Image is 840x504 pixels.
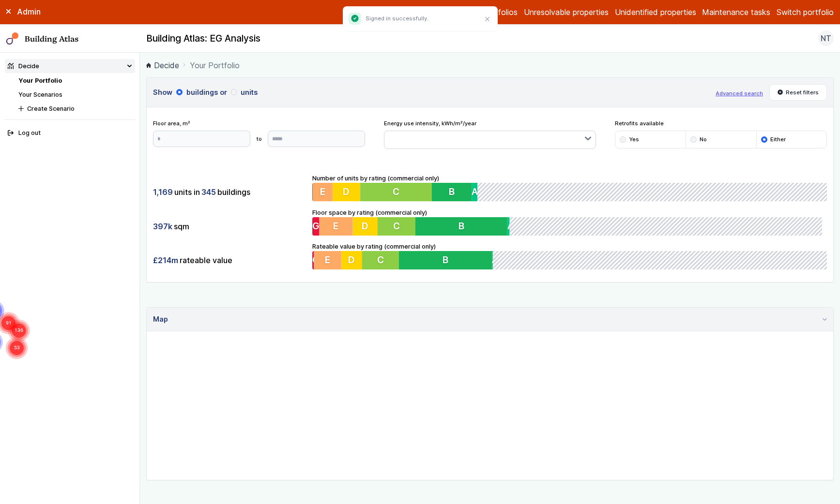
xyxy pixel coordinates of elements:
button: Switch portfolio [777,6,834,18]
button: Close [481,13,494,26]
span: Your Portfolio [190,59,240,71]
span: D [362,220,369,232]
span: 345 [201,187,216,197]
span: A [509,220,515,232]
button: Reset filters [769,84,827,101]
button: E [314,251,341,269]
button: G [312,217,319,236]
div: Number of units by rating (commercial only) [312,174,827,202]
div: Decide [8,61,39,71]
span: D [343,186,350,198]
form: to [153,131,366,147]
button: A [472,183,477,201]
button: E [319,217,353,236]
button: B [399,251,492,269]
button: D [341,251,362,269]
button: Create Scenario [15,102,135,116]
span: 1,169 [153,187,173,197]
a: Unresolvable properties [524,6,609,18]
span: E [320,186,325,198]
span: G [312,220,320,232]
button: Log out [5,126,135,140]
div: Rateable value by rating (commercial only) [312,242,827,270]
button: C [362,251,399,269]
span: C [392,186,399,198]
span: A [472,186,478,198]
button: NT [818,30,834,46]
span: 397k [153,221,172,232]
a: Unidentified properties [615,6,696,18]
summary: Decide [5,59,135,73]
a: Portfolios [482,6,518,18]
span: £214m [153,255,178,266]
button: C [360,183,431,201]
div: Energy use intensity, kWh/m²/year [384,119,596,149]
div: sqm [153,217,306,236]
div: Floor area, m² [153,119,366,147]
span: C [394,220,400,232]
img: main-0bbd2752.svg [6,32,19,45]
h3: Show [153,87,709,98]
span: C [377,254,383,266]
span: D [348,254,355,266]
p: Signed in successfully. [366,15,428,22]
button: B [431,183,472,201]
span: E [333,220,338,232]
div: rateable value [153,251,306,269]
a: Your Portfolio [18,77,62,84]
button: B [416,217,509,236]
span: Retrofits available [615,119,827,127]
summary: Map [147,308,833,331]
div: units in buildings [153,183,306,201]
span: B [449,186,455,198]
button: G [312,251,314,269]
button: D [332,183,360,201]
span: A [492,254,498,266]
button: D [353,217,378,236]
span: B [460,220,466,232]
h2: Building Atlas: EG Analysis [146,32,260,45]
a: Decide [146,59,179,71]
span: NT [821,32,831,44]
button: C [378,217,416,236]
span: G [312,254,320,266]
a: Your Scenarios [18,91,62,98]
button: A [509,217,511,236]
span: E [325,254,330,266]
div: Floor space by rating (commercial only) [312,208,827,236]
button: Advanced search [716,89,763,97]
a: Maintenance tasks [702,6,770,18]
button: E [312,183,332,201]
button: A [492,251,493,269]
span: B [443,254,448,266]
